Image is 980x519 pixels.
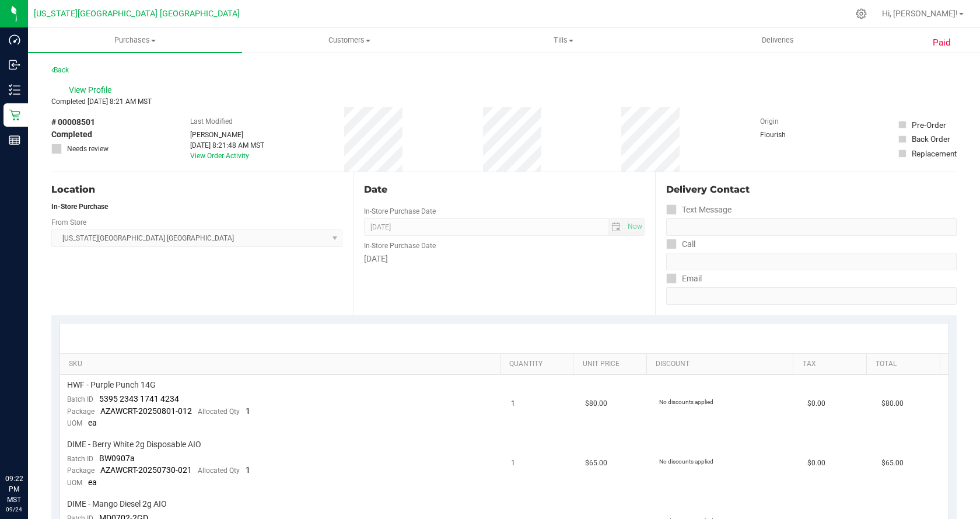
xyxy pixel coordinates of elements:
[511,458,515,469] span: 1
[585,398,607,409] span: $80.00
[882,9,958,18] span: Hi, [PERSON_NAME]!
[912,148,957,159] div: Replacement
[51,116,95,128] span: # 00008501
[51,66,69,74] a: Back
[190,130,264,140] div: [PERSON_NAME]
[88,478,97,487] span: ea
[190,140,264,151] div: [DATE] 8:21:48 AM MST
[88,418,97,427] span: ea
[511,398,515,409] span: 1
[854,8,869,19] div: Manage settings
[666,183,957,197] div: Delivery Contact
[67,499,167,510] span: DIME - Mango Diesel 2g AIO
[881,458,904,469] span: $65.00
[69,84,116,96] span: View Profile
[190,116,233,127] label: Last Modified
[67,439,201,450] span: DIME - Berry White 2g Disposable AIO
[583,360,642,369] a: Unit Price
[456,28,670,53] a: Tills
[659,399,713,405] span: No discounts applied
[666,253,957,270] input: Format: (999) 999-9999
[671,28,885,53] a: Deliveries
[67,395,93,403] span: Batch ID
[100,465,192,475] span: AZAWCRT-20250730-021
[67,379,156,391] span: HWF - Purple Punch 14G
[69,360,495,369] a: SKU
[34,9,240,19] span: [US_STATE][GEOGRAPHIC_DATA] [GEOGRAPHIC_DATA]
[457,35,670,46] span: Tills
[9,84,20,96] inline-svg: Inventory
[246,406,250,416] span: 1
[51,128,92,141] span: Completed
[5,505,23,514] p: 09/24
[51,203,108,211] strong: In-Store Purchase
[912,119,946,131] div: Pre-Order
[364,206,436,217] label: In-Store Purchase Date
[9,34,20,46] inline-svg: Dashboard
[28,35,242,46] span: Purchases
[760,116,779,127] label: Origin
[666,270,702,287] label: Email
[242,28,456,53] a: Customers
[28,28,242,53] a: Purchases
[51,183,342,197] div: Location
[12,426,47,461] iframe: Resource center
[666,201,731,218] label: Text Message
[198,466,240,475] span: Allocated Qty
[364,253,644,265] div: [DATE]
[912,133,950,145] div: Back Order
[509,360,569,369] a: Quantity
[100,406,192,416] span: AZAWCRT-20250801-012
[67,144,108,154] span: Needs review
[99,454,135,463] span: BW0907a
[760,130,818,140] div: Flourish
[67,419,82,427] span: UOM
[876,360,935,369] a: Total
[746,35,810,46] span: Deliveries
[67,466,94,475] span: Package
[51,217,86,228] label: From Store
[881,398,904,409] span: $80.00
[67,407,94,416] span: Package
[9,59,20,71] inline-svg: Inbound
[803,360,862,369] a: Tax
[5,473,23,505] p: 09:22 PM MST
[807,458,825,469] span: $0.00
[364,241,436,251] label: In-Store Purchase Date
[198,407,240,416] span: Allocated Qty
[659,458,713,465] span: No discounts applied
[190,152,249,160] a: View Order Activity
[656,360,789,369] a: Discount
[67,455,93,463] span: Batch ID
[99,394,179,403] span: 5395 2343 1741 4234
[666,218,957,236] input: Format: (999) 999-9999
[585,458,607,469] span: $65.00
[67,479,82,487] span: UOM
[246,465,250,475] span: 1
[51,97,152,106] span: Completed [DATE] 8:21 AM MST
[933,36,951,50] span: Paid
[243,35,456,46] span: Customers
[364,183,644,197] div: Date
[807,398,825,409] span: $0.00
[9,134,20,146] inline-svg: Reports
[9,109,20,121] inline-svg: Retail
[666,236,695,253] label: Call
